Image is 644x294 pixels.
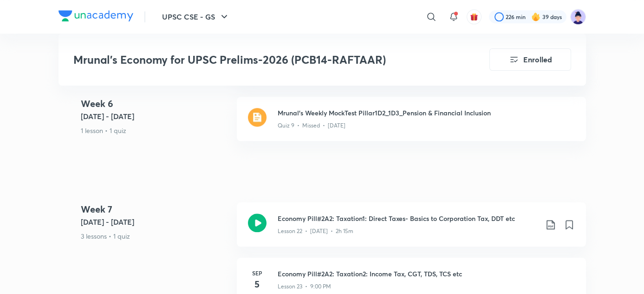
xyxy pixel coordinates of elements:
button: Enrolled [489,48,571,71]
img: quiz [248,108,267,127]
h3: Mrunal’s Economy for UPSC Prelims-2026 (PCB14-RAFTAAR) [73,53,437,67]
h4: Week 7 [81,202,229,216]
img: avatar [470,13,478,21]
h5: [DATE] - [DATE] [81,111,229,122]
p: Lesson 23 • 9:00 PM [278,282,331,291]
p: 1 lesson • 1 quiz [81,126,229,135]
p: 3 lessons • 1 quiz [81,231,229,241]
img: streak [531,12,540,21]
h3: Mrunal's Weekly MockTest Pillar1D2_1D3_Pension & Financial Inclusion [278,108,575,118]
button: UPSC CSE - GS [156,7,235,26]
a: Economy Pill#2A2: Taxation1: Direct Taxes- Basics to Corporation Tax, DDT etcLesson 22 • [DATE] •... [237,202,586,258]
h6: Sep [248,269,267,277]
h4: 5 [248,277,267,291]
a: quizMrunal's Weekly MockTest Pillar1D2_1D3_Pension & Financial InclusionQuiz 9 • Missed • [DATE] [237,97,586,152]
h3: Economy Pill#2A2: Taxation1: Direct Taxes- Basics to Corporation Tax, DDT etc [278,214,538,223]
img: Ravi Chalotra [570,9,586,25]
p: Quiz 9 • Missed • [DATE] [278,121,345,130]
a: Company Logo [59,10,133,24]
button: avatar [467,9,481,24]
img: Company Logo [59,10,133,21]
h3: Economy Pill#2A2: Taxation2: Income Tax, CGT, TDS, TCS etc [278,269,575,279]
h5: [DATE] - [DATE] [81,216,229,227]
p: Lesson 22 • [DATE] • 2h 15m [278,227,353,235]
h4: Week 6 [81,97,229,111]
